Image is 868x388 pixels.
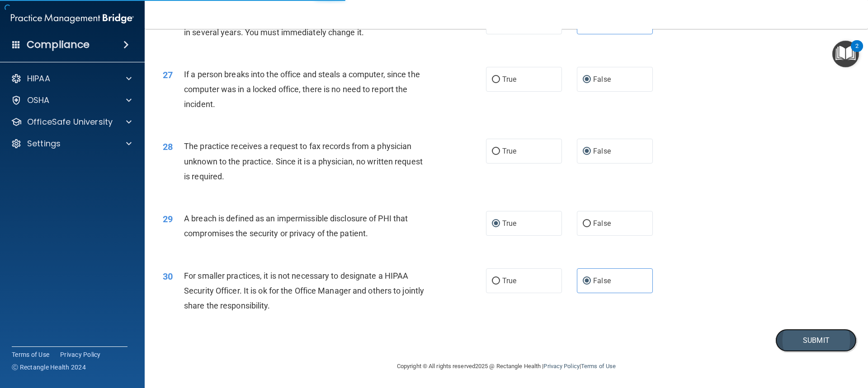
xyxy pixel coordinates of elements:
[11,95,132,106] a: OSHA
[60,350,101,359] a: Privacy Policy
[27,73,50,84] p: HIPAA
[27,95,50,106] p: OSHA
[492,76,500,83] input: True
[492,220,500,227] input: True
[492,278,500,285] input: True
[855,46,859,58] div: 2
[502,147,516,155] span: True
[12,350,49,359] a: Terms of Use
[341,352,671,381] div: Copyright © All rights reserved 2025 @ Rectangle Health | |
[163,70,173,80] span: 27
[184,12,425,37] span: You realized that a password on a computer has not been changed in several years. You must immedi...
[775,329,857,352] button: Submit
[502,219,516,228] span: True
[184,271,424,310] span: For smaller practices, it is not necessary to designate a HIPAA Security Officer. It is ok for th...
[163,214,173,224] span: 29
[502,75,516,84] span: True
[27,38,90,51] h4: Compliance
[492,148,500,155] input: True
[11,138,132,149] a: Settings
[27,138,61,149] p: Settings
[593,276,611,285] span: False
[163,141,173,152] span: 28
[593,219,611,228] span: False
[184,141,423,181] span: The practice receives a request to fax records from a physician unknown to the practice. Since it...
[11,73,132,84] a: HIPAA
[583,148,591,155] input: False
[184,214,408,238] span: A breach is defined as an impermissible disclosure of PHI that compromises the security or privac...
[583,220,591,227] input: False
[581,363,616,369] a: Terms of Use
[593,75,611,84] span: False
[832,41,859,67] button: Open Resource Center, 2 new notifications
[583,278,591,285] input: False
[163,271,173,282] span: 30
[27,117,113,127] p: OfficeSafe University
[11,117,132,127] a: OfficeSafe University
[11,9,134,28] img: PMB logo
[12,363,86,372] span: Ⓒ Rectangle Health 2024
[184,70,420,109] span: If a person breaks into the office and steals a computer, since the computer was in a locked offi...
[543,363,579,369] a: Privacy Policy
[593,147,611,155] span: False
[502,276,516,285] span: True
[583,76,591,83] input: False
